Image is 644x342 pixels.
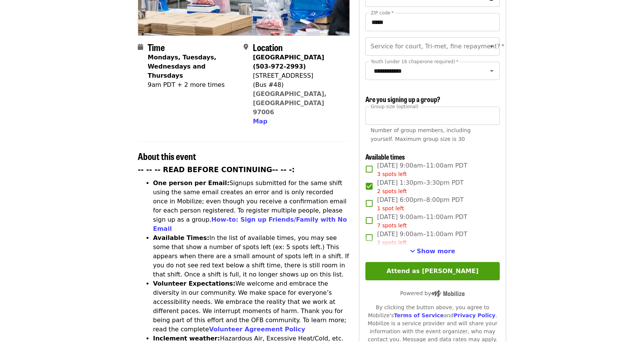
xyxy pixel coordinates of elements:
span: 3 spots left [377,171,407,177]
div: [STREET_ADDRESS] [253,71,343,80]
a: How-to: Sign up Friends/Family with No Email [153,216,347,232]
span: [DATE] 9:00am–11:00am PDT [377,161,467,178]
li: We welcome and embrace the diversity in our community. We make space for everyone’s accessibility... [153,279,350,334]
span: 7 spots left [377,222,407,229]
span: Location [253,40,283,54]
span: Number of group members, including yourself. Maximum group size is 30 [371,127,471,142]
i: calendar icon [138,43,143,51]
span: Powered by [400,290,465,296]
span: Time [148,40,165,54]
span: Are you signing up a group? [365,94,440,104]
i: map-marker-alt icon [244,43,248,51]
input: [object Object] [365,107,500,125]
div: (Bus #48) [253,80,343,89]
span: [DATE] 6:00pm–8:00pm PDT [377,195,464,213]
strong: One person per Email: [153,179,230,187]
strong: [GEOGRAPHIC_DATA] (503-972-2993) [253,54,324,70]
span: Show more [417,248,455,255]
span: About this event [138,149,196,163]
strong: Available Times: [153,234,209,241]
a: Volunteer Agreement Policy [209,326,305,333]
span: Map [253,118,267,125]
input: ZIP code [365,13,500,31]
label: ZIP code [371,11,394,15]
span: Available times [365,152,405,161]
img: Powered by Mobilize [431,290,465,297]
li: Signups submitted for the same shift using the same email creates an error and is only recorded o... [153,179,350,233]
a: Privacy Policy [454,312,496,318]
span: [DATE] 9:00am–11:00am PDT [377,213,467,230]
a: [GEOGRAPHIC_DATA], [GEOGRAPHIC_DATA] 97006 [253,90,327,116]
a: Terms of Service [394,312,444,318]
li: In the list of available times, you may see some that show a number of spots left (ex: 5 spots le... [153,233,350,279]
button: Open [486,66,497,76]
span: [DATE] 9:00am–11:00am PDT [377,230,467,247]
div: 9am PDT + 2 more times [148,80,238,89]
button: Attend as [PERSON_NAME] [365,262,500,280]
span: 2 spots left [377,240,407,246]
label: Youth (under 16 chaperone required) [371,59,458,64]
span: Group size (optional) [371,104,418,109]
span: [DATE] 1:30pm–3:30pm PDT [377,178,464,195]
strong: Volunteer Expectations: [153,280,236,287]
button: Open [486,41,497,52]
button: Map [253,117,267,126]
strong: Mondays, Tuesdays, Wednesdays and Thursdays [148,54,216,79]
span: 1 spot left [377,205,404,211]
strong: -- -- -- READ BEFORE CONTINUING-- -- -: [138,166,295,174]
span: 2 spots left [377,188,407,194]
strong: Inclement weather: [153,335,220,342]
button: See more timeslots [410,247,455,256]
